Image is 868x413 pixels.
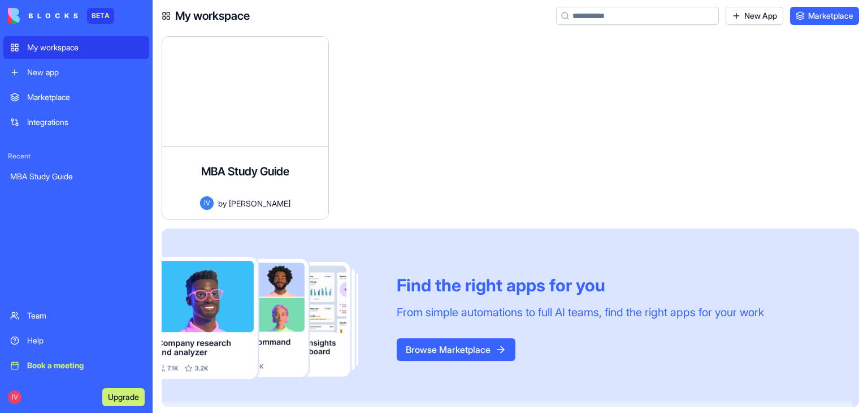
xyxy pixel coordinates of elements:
[3,61,149,84] a: New app
[102,391,145,402] a: Upgrade
[200,196,214,210] span: IV
[8,8,78,24] img: logo
[790,7,859,25] a: Marketplace
[3,165,149,188] a: MBA Study Guide
[8,8,114,24] a: BETA
[3,354,149,377] a: Book a meeting
[3,111,149,134] a: Integrations
[27,117,142,128] div: Integrations
[397,304,764,320] div: From simple automations to full AI teams, find the right apps for your work
[27,67,142,78] div: New app
[726,7,783,25] a: New App
[3,329,149,352] a: Help
[218,197,227,209] span: by
[3,304,149,327] a: Team
[10,171,142,182] div: MBA Study Guide
[27,310,142,321] div: Team
[102,388,145,406] button: Upgrade
[3,86,149,109] a: Marketplace
[229,197,290,209] span: [PERSON_NAME]
[27,360,142,371] div: Book a meeting
[397,344,515,355] a: Browse Marketplace
[27,92,142,103] div: Marketplace
[3,36,149,59] a: My workspace
[397,275,764,295] div: Find the right apps for you
[3,152,149,161] span: Recent
[27,335,142,346] div: Help
[175,8,250,24] h4: My workspace
[201,164,289,179] h4: MBA Study Guide
[8,390,21,404] span: IV
[162,36,329,220] a: MBA Study GuideIVby[PERSON_NAME]
[397,338,515,361] button: Browse Marketplace
[27,42,142,53] div: My workspace
[87,8,114,24] div: BETA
